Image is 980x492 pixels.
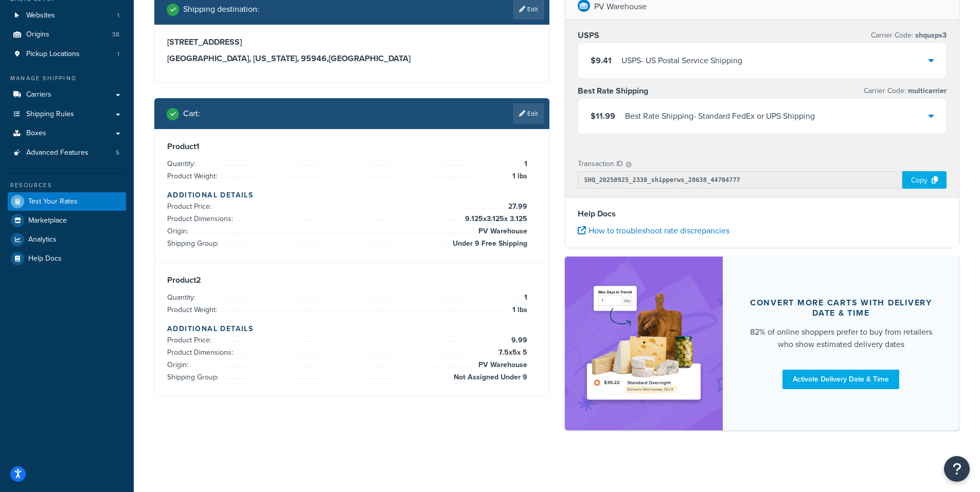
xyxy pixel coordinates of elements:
[496,347,527,359] span: 7.5 x 5 x 5
[8,105,126,124] a: Shipping Rules
[944,456,970,482] button: Open Resource Center
[506,201,527,213] span: 27.99
[578,30,599,41] h3: USPS
[28,235,57,244] span: Analytics
[578,225,729,236] a: How to troubleshoot rate discrepancies
[747,298,935,318] div: Convert more carts with delivery date & time
[8,143,126,162] a: Advanced Features5
[871,28,947,43] p: Carrier Code:
[26,129,46,138] span: Boxes
[117,50,119,59] span: 1
[167,323,537,334] h4: Additional Details
[476,359,527,371] span: PV Warehouse
[8,249,126,268] a: Help Docs
[167,359,191,370] span: Origin:
[462,213,527,225] span: 9.125 x 3.125 x 3.125
[902,171,947,189] div: Copy
[578,208,947,220] h4: Help Docs
[167,304,220,315] span: Product Weight:
[782,370,899,389] a: Activate Delivery Date & Time
[625,109,815,123] div: Best Rate Shipping - Standard FedEx or UPS Shipping
[8,85,126,104] a: Carriers
[8,25,126,44] a: Origins38
[8,192,126,211] a: Test Your Rates
[8,6,126,25] li: Websites
[167,141,537,152] h3: Product 1
[510,170,527,183] span: 1 lbs
[167,213,236,224] span: Product Dimensions:
[522,291,527,304] span: 1
[513,103,544,124] a: Edit
[167,335,214,345] span: Product Price:
[183,109,200,118] h2: Cart :
[8,74,126,83] div: Manage Shipping
[621,53,742,68] div: USPS - US Postal Service Shipping
[167,238,221,249] span: Shipping Group:
[8,143,126,162] li: Advanced Features
[26,90,51,99] span: Carriers
[578,86,648,96] h3: Best Rate Shipping
[8,6,126,25] a: Websites1
[26,50,80,59] span: Pickup Locations
[167,292,198,303] span: Quantity:
[26,149,88,157] span: Advanced Features
[8,25,126,44] li: Origins
[26,110,74,119] span: Shipping Rules
[510,304,527,316] span: 1 lbs
[450,238,527,250] span: Under 9 Free Shipping
[578,157,623,171] p: Transaction ID
[167,201,214,212] span: Product Price:
[26,30,49,39] span: Origins
[913,30,947,41] span: shqusps3
[8,230,126,249] a: Analytics
[8,45,126,64] li: Pickup Locations
[8,124,126,143] a: Boxes
[8,181,126,190] div: Resources
[183,5,259,14] h2: Shipping destination :
[28,216,67,225] span: Marketplace
[116,149,119,157] span: 5
[864,84,947,98] p: Carrier Code:
[591,110,615,122] span: $11.99
[906,85,947,96] span: multicarrier
[112,30,119,39] span: 38
[509,334,527,347] span: 9.99
[747,326,935,351] div: 82% of online shoppers prefer to buy from retailers who show estimated delivery dates
[591,54,612,66] span: $9.41
[580,272,707,415] img: feature-image-ddt-36eae7f7280da8017bfb280eaccd9c446f90b1fe08728e4019434db127062ab4.png
[167,347,236,358] span: Product Dimensions:
[8,211,126,230] a: Marketplace
[451,371,527,384] span: Not Assigned Under 9
[117,11,119,20] span: 1
[167,275,537,285] h3: Product 2
[167,190,537,201] h4: Additional Details
[476,225,527,238] span: PV Warehouse
[167,226,191,236] span: Origin:
[26,11,55,20] span: Websites
[167,171,220,181] span: Product Weight:
[167,372,221,382] span: Shipping Group:
[167,37,537,47] h3: [STREET_ADDRESS]
[28,254,62,263] span: Help Docs
[167,158,198,169] span: Quantity:
[522,158,527,170] span: 1
[8,45,126,64] a: Pickup Locations1
[167,53,537,64] h3: [GEOGRAPHIC_DATA], [US_STATE], 95946 , [GEOGRAPHIC_DATA]
[28,197,78,206] span: Test Your Rates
